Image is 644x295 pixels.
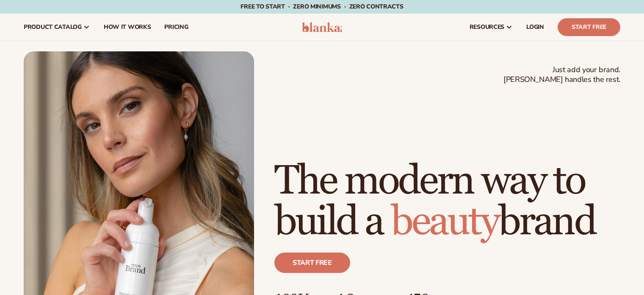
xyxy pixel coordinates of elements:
[17,14,97,41] a: product catalog
[526,24,544,31] span: LOGIN
[463,14,520,41] a: resources
[104,24,151,31] span: How It Works
[164,24,188,31] span: pricing
[24,24,82,31] span: product catalog
[274,161,620,242] h1: The modern way to build a brand
[302,22,342,32] img: logo
[503,65,620,85] span: Just add your brand. [PERSON_NAME] handles the rest.
[470,24,504,31] span: resources
[391,197,498,247] span: beauty
[158,14,195,41] a: pricing
[274,253,350,273] a: Start free
[240,3,403,11] span: Free to start · ZERO minimums · ZERO contracts
[97,14,158,41] a: How It Works
[558,18,620,36] a: Start Free
[520,14,551,41] a: LOGIN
